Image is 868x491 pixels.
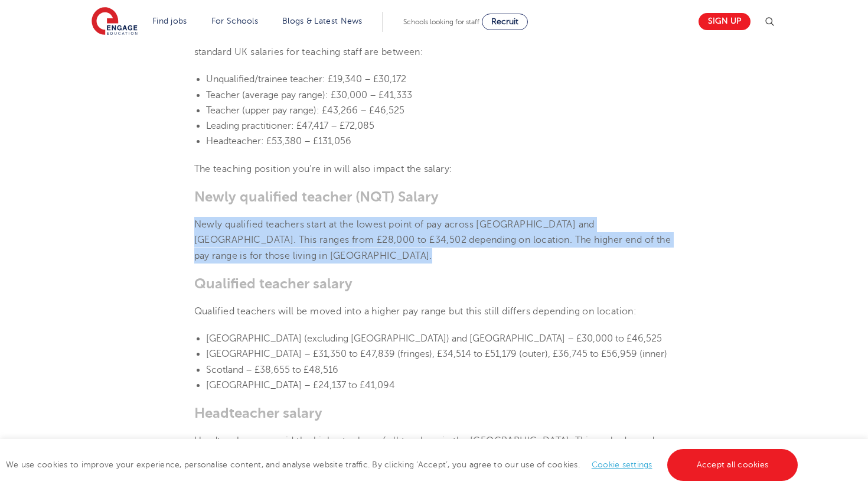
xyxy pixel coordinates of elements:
img: Engage Education [92,7,138,37]
span: As in any other role, a teacher’s salary in the [GEOGRAPHIC_DATA] is dependent on experience. The... [194,31,641,57]
span: [GEOGRAPHIC_DATA] (excluding [GEOGRAPHIC_DATA]) and [GEOGRAPHIC_DATA] – £30,000 to £46,525 [206,333,662,344]
span: Headteacher: £53,380 – £131,056 [206,136,351,147]
span: Leading practitioner: £47,417 – £72,085 [206,121,374,131]
span: Teacher (upper pay range): £43,266 – £46,525 [206,105,404,116]
span: Headteachers are paid the highest salary of all teachers in the [GEOGRAPHIC_DATA]. This scale dep... [194,435,674,461]
span: We use cookies to improve your experience, personalise content, and analyse website traffic. By c... [6,460,801,469]
b: Newly qualified teacher (NQT) Salary [194,188,439,205]
span: [GEOGRAPHIC_DATA] – £31,350 to £47,839 (fringes), £34,514 to £51,179 (outer), £36,745 to £56,959 ... [206,349,667,359]
b: Qualified teacher salary [194,275,353,292]
a: Cookie settings [592,460,652,469]
span: Recruit [491,17,518,26]
a: Accept all cookies [667,449,798,481]
span: The teaching position you’re in will also impact the salary: [194,164,453,174]
a: For Schools [211,17,258,25]
span: Newly qualified teachers start at the lowest point of pay across [GEOGRAPHIC_DATA] and [GEOGRAPHI... [194,219,671,261]
a: Find jobs [152,17,187,25]
a: Sign up [699,13,750,30]
span: Scotland – £38,655 to £48,516 [206,365,338,375]
b: Headteacher salary [194,405,322,421]
span: [GEOGRAPHIC_DATA] – £24,137 to £41,094 [206,380,395,391]
a: Blogs & Latest News [282,17,363,25]
span: Unqualified/trainee teacher: £19,340 – £30,172 [206,74,406,84]
span: Schools looking for staff [403,18,479,26]
span: Qualified teachers will be moved into a higher pay range but this still differs depending on loca... [194,306,637,317]
span: Teacher (average pay range): £30,000 – £41,333 [206,90,412,100]
a: Recruit [482,14,528,30]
